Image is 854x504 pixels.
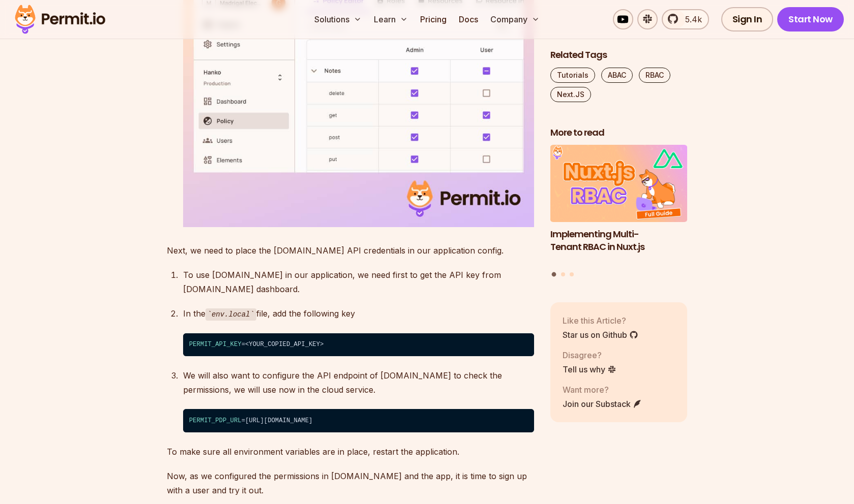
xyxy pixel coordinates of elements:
[639,68,670,83] a: RBAC
[601,68,633,83] a: ABAC
[189,341,242,348] span: PERMIT_API_KEY
[570,272,574,276] button: Go to slide 3
[189,417,242,424] span: PERMIT_PDP_URL
[550,68,595,83] a: Tutorials
[563,314,638,327] p: Like this Article?
[205,308,256,321] code: env.local
[561,272,565,276] button: Go to slide 2
[550,127,688,139] h2: More to read
[183,368,534,397] p: We will also want to configure the API endpoint of [DOMAIN_NAME] to check the permissions, we wil...
[550,145,688,266] a: Implementing Multi-Tenant RBAC in Nuxt.jsImplementing Multi-Tenant RBAC in Nuxt.js
[416,9,451,29] a: Pricing
[167,469,534,497] p: Now, as we configured the permissions in [DOMAIN_NAME] and the app, it is time to sign up with a ...
[550,228,688,254] h3: Implementing Multi-Tenant RBAC in Nuxt.js
[563,363,616,375] a: Tell us why
[563,384,642,396] p: Want more?
[10,2,110,37] img: Permit logo
[183,268,534,296] p: To use [DOMAIN_NAME] in our application, we need first to get the API key from [DOMAIN_NAME] dash...
[455,9,482,29] a: Docs
[662,9,709,29] a: 5.4k
[167,445,534,459] p: To make sure all environment variables are in place, restart the application.
[310,9,366,29] button: Solutions
[550,145,688,266] li: 1 of 3
[550,145,688,278] div: Posts
[370,9,412,29] button: Learn
[552,272,556,277] button: Go to slide 1
[183,409,534,432] code: =[URL][DOMAIN_NAME]
[183,306,534,321] p: In the file, add the following key
[550,87,591,102] a: Next.JS
[777,7,844,31] a: Start Now
[167,243,534,258] p: Next, we need to place the [DOMAIN_NAME] API credentials in our application config.
[721,7,774,31] a: Sign In
[563,349,616,361] p: Disagree?
[550,49,688,61] h2: Related Tags
[486,9,544,29] button: Company
[563,398,642,410] a: Join our Substack
[183,333,534,357] code: =<YOUR_COPIED_API_KEY>
[563,329,638,341] a: Star us on Github
[679,13,702,25] span: 5.4k
[550,145,688,223] img: Implementing Multi-Tenant RBAC in Nuxt.js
